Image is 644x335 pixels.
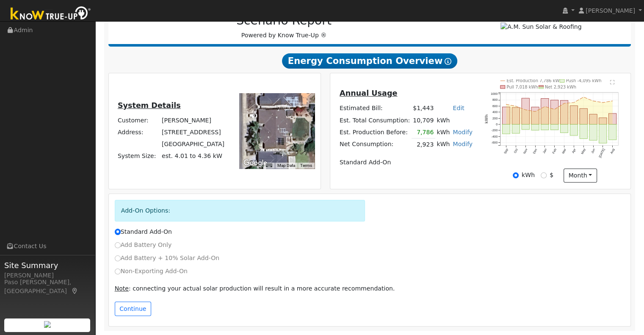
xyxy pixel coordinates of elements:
[541,125,549,130] rect: onclick=""
[522,98,529,125] rect: onclick=""
[491,92,498,96] text: 1000
[115,227,172,236] label: Standard Add-On
[445,58,451,65] i: Show Help
[160,115,226,127] td: [PERSON_NAME]
[593,100,594,102] circle: onclick=""
[115,254,220,263] label: Add Battery + 10% Solar Add-On
[552,148,557,154] text: Feb
[570,125,578,136] rect: onclick=""
[554,109,555,110] circle: onclick=""
[113,14,456,40] div: Powered by Know True-Up ®
[589,114,597,125] rect: onclick=""
[507,85,538,89] text: Pull 7,018 kWh
[502,125,510,134] rect: onclick=""
[412,114,435,126] td: 10,709
[338,157,474,169] td: Standard Add-On
[609,125,616,140] rect: onclick=""
[612,100,613,102] circle: onclick=""
[453,141,473,147] a: Modify
[115,200,365,221] div: Add-On Options:
[266,163,272,169] button: Keyboard shortcuts
[71,288,79,294] a: Map
[512,108,520,125] rect: onclick=""
[507,78,562,83] text: Est. Production 7,786 kWh
[512,125,520,133] rect: onclick=""
[513,172,519,178] input: kWh
[599,118,607,125] rect: onclick=""
[532,148,538,155] text: Dec
[44,321,51,328] img: retrieve
[522,171,535,180] label: kWh
[116,127,160,138] td: Address:
[453,129,473,136] a: Modify
[500,22,581,31] img: A.M. Sun Solar & Roofing
[412,138,435,151] td: 2,923
[4,260,91,271] span: Site Summary
[503,148,509,155] text: Sep
[545,85,576,89] text: Net 2,923 kWh
[115,285,395,292] span: : connecting your actual solar production will result in a more accurate recommendation.
[541,99,549,125] rect: onclick=""
[566,78,602,83] text: Push -4,095 kWh
[338,102,411,114] td: Estimated Bill:
[541,172,547,178] input: $
[115,269,121,274] input: Non-Exporting Add-On
[551,125,558,130] rect: onclick=""
[580,148,586,155] text: May
[561,100,568,125] rect: onclick=""
[492,98,498,102] text: 800
[160,150,226,162] td: System Size
[115,242,121,248] input: Add Battery Only
[535,111,536,112] circle: onclick=""
[492,128,498,132] text: -200
[603,102,604,103] circle: onclick=""
[277,163,295,169] button: Map Data
[609,114,616,125] rect: onclick=""
[115,285,129,292] u: Note
[492,135,498,138] text: -400
[241,158,269,169] img: Google
[522,148,528,155] text: Nov
[544,106,546,107] circle: onclick=""
[513,148,519,154] text: Oct
[160,127,226,138] td: [STREET_ADDRESS]
[573,102,575,103] circle: onclick=""
[492,116,498,120] text: 200
[116,150,160,162] td: System Size:
[116,115,160,127] td: Customer:
[412,102,435,114] td: $1,443
[6,5,95,24] img: Know True-Up
[118,101,181,110] u: System Details
[492,110,498,114] text: 400
[599,125,607,143] rect: onclick=""
[241,158,269,169] a: Open this area in Google Maps (opens a new window)
[502,107,510,125] rect: onclick=""
[590,148,596,154] text: Jun
[564,103,565,104] circle: onclick=""
[551,100,558,124] rect: onclick=""
[162,152,222,159] span: est. 4.01 to 4.36 kW
[338,138,411,151] td: Net Consumption:
[453,105,464,111] a: Edit
[115,302,151,316] button: Continue
[550,171,553,180] label: $
[522,125,529,130] rect: onclick=""
[492,104,498,108] text: 600
[598,148,606,158] text: [DATE]
[561,125,568,133] rect: onclick=""
[525,109,526,111] circle: onclick=""
[583,97,584,98] circle: onclick=""
[485,114,489,124] text: kWh
[4,271,91,280] div: [PERSON_NAME]
[580,125,587,139] rect: onclick=""
[570,106,578,125] rect: onclick=""
[564,169,597,183] button: month
[160,138,226,150] td: [GEOGRAPHIC_DATA]
[300,163,312,168] a: Terms (opens in new tab)
[115,229,121,235] input: Standard Add-On
[435,114,474,126] td: kWh
[282,53,457,69] span: Energy Consumption Overview
[435,138,451,151] td: kWh
[610,148,616,155] text: Aug
[542,148,547,154] text: Jan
